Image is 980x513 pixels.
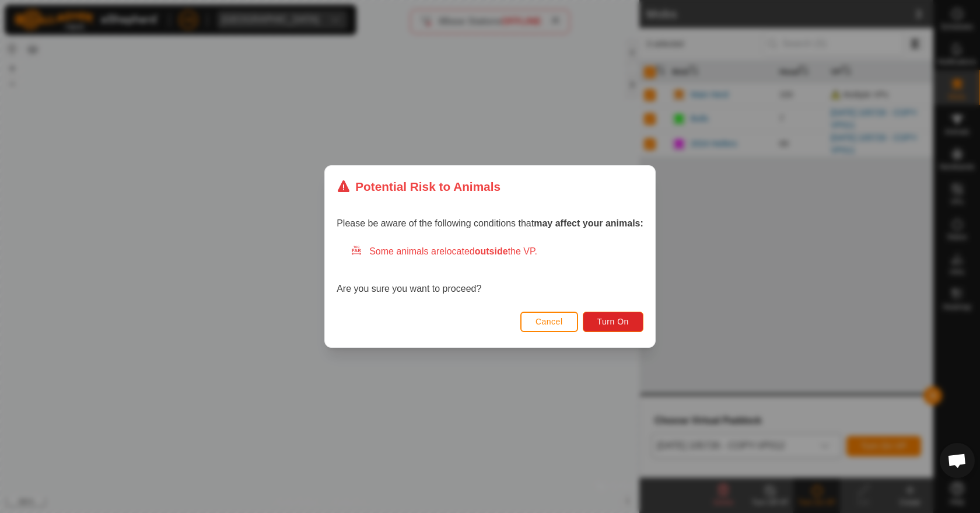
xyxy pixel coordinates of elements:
[535,317,563,326] span: Cancel
[597,317,629,326] span: Turn On
[520,312,578,332] button: Cancel
[475,246,508,256] strong: outside
[940,443,975,478] div: Open chat
[534,218,643,228] strong: may affect your animals:
[337,177,501,196] div: Potential Risk to Animals
[351,245,643,259] div: Some animals are
[337,245,643,296] div: Are you sure you want to proceed?
[337,218,643,228] span: Please be aware of the following conditions that
[583,312,643,332] button: Turn On
[444,246,537,256] span: located the VP.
